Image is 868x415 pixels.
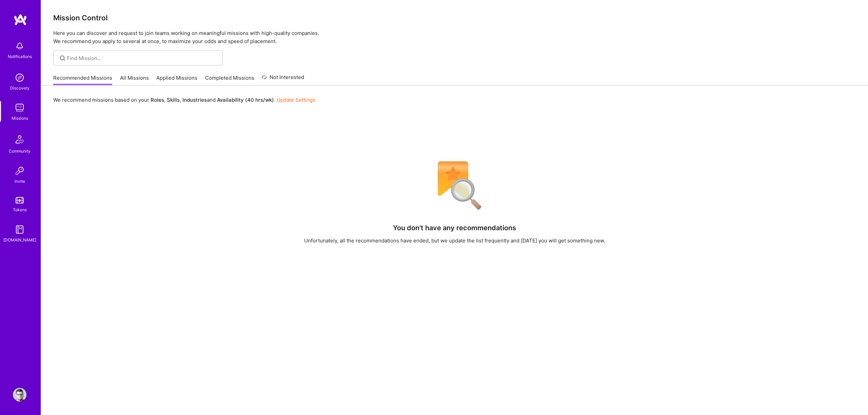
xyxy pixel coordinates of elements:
div: Invite [15,178,25,185]
i: icon SearchGrey [59,54,66,62]
h4: You don't have any recommendations [393,224,516,232]
p: Here you can discover and request to join teams working on meaningful missions with high-quality ... [53,29,856,45]
div: Discovery [10,84,29,92]
a: Not Interested [262,73,304,85]
a: Update Settings [277,97,315,103]
div: [DOMAIN_NAME] [3,236,36,243]
img: User Avatar [13,388,26,401]
h3: Mission Control [53,14,856,22]
b: Skills [167,97,180,103]
a: All Missions [120,74,149,85]
img: Invite [13,164,26,178]
img: guide book [13,223,26,236]
img: bell [13,39,26,53]
b: Roles [151,97,164,103]
div: Tokens [13,206,27,213]
input: Find Mission... [67,55,218,62]
b: Industries [182,97,207,103]
b: Availability (40 hrs/wk) [217,97,274,103]
img: discovery [13,71,26,84]
div: Notifications [8,53,32,60]
a: Completed Missions [205,74,254,85]
img: tokens [16,197,24,203]
div: Unfortunately, all the recommendations have ended, but we update the list frequently and [DATE] y... [304,237,605,244]
a: Recommended Missions [53,74,112,85]
a: User Avatar [11,388,28,401]
img: teamwork [13,101,26,115]
a: Applied Missions [156,74,197,85]
img: No Results [426,157,484,215]
img: logo [14,14,27,26]
img: Community [12,131,28,147]
div: Missions [12,115,28,122]
p: We recommend missions based on your , , and . [53,96,315,103]
div: Community [9,147,31,155]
